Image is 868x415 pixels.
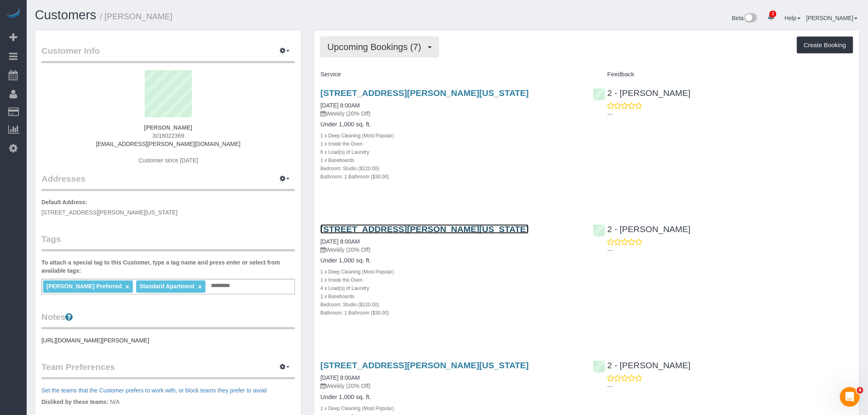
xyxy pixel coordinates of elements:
small: 1 x Deep Cleaning (Most Popular) [320,406,394,411]
p: --- [608,246,853,254]
a: [DATE] 8:00AM [320,238,360,245]
legend: Notes [41,311,295,329]
a: × [126,283,129,290]
span: Upcoming Bookings (7) [327,42,425,52]
a: Customers [35,8,96,22]
img: New interface [744,13,757,24]
h4: Feedback [593,71,853,78]
span: [PERSON_NAME] Preferred [46,283,122,290]
p: --- [608,382,853,390]
a: 2 - [PERSON_NAME] [593,224,691,234]
a: Set the teams that the Customer prefers to work with, or block teams they prefer to avoid [41,387,267,394]
img: Automaid Logo [5,8,21,20]
small: 1 x Baseboards [320,157,354,163]
small: 1 x Deep Cleaning (Most Popular) [320,133,394,139]
p: --- [608,110,853,118]
small: 1 x Inside the Oven [320,141,362,147]
hm-ph: 3018022369 [152,132,184,139]
legend: Team Preferences [41,361,295,379]
a: [STREET_ADDRESS][PERSON_NAME][US_STATE] [320,224,529,234]
p: Weekly (20% Off) [320,109,580,118]
a: 2 - [PERSON_NAME] [593,88,691,98]
pre: [URL][DOMAIN_NAME][PERSON_NAME] [41,336,295,344]
label: Disliked by these teams: [41,398,108,406]
h4: Under 1,000 sq. ft. [320,257,580,264]
legend: Customer Info [41,45,295,63]
small: 1 x Inside the Oven [320,277,362,283]
small: Bathroom: 1 Bathroom ($30.00) [320,310,389,316]
small: 1 x Baseboards [320,294,354,299]
a: 2 - [PERSON_NAME] [593,360,691,370]
small: / [PERSON_NAME] [100,12,173,21]
a: × [198,283,202,290]
h4: Under 1,000 sq. ft. [320,121,580,128]
span: Customer since [DATE] [139,157,198,164]
a: 2 [763,8,779,26]
span: N/A [110,399,119,405]
button: Create Booking [797,36,853,54]
a: Help [785,15,801,21]
small: Bedroom: Studio ($120.00) [320,302,379,308]
small: 4 x Load(s) of Laundry [320,285,369,291]
legend: Tags [41,233,295,251]
iframe: Intercom live chat [840,387,860,407]
span: 2 [770,11,777,17]
span: Standard Apartment [139,283,194,290]
p: Weekly (20% Off) [320,246,580,254]
button: Upcoming Bookings (7) [320,36,439,57]
a: [STREET_ADDRESS][PERSON_NAME][US_STATE] [320,88,529,98]
label: To attach a special tag to this Customer, type a tag name and press enter or select from availabl... [41,258,295,275]
a: [STREET_ADDRESS][PERSON_NAME][US_STATE] [320,360,529,370]
a: [DATE] 8:00AM [320,374,360,381]
a: [DATE] 8:00AM [320,102,360,109]
small: 1 x Deep Cleaning (Most Popular) [320,269,394,275]
small: Bathroom: 1 Bathroom ($30.00) [320,174,389,180]
p: Weekly (20% Off) [320,382,580,390]
a: [PERSON_NAME] [806,15,858,21]
span: [STREET_ADDRESS][PERSON_NAME][US_STATE] [41,209,178,216]
a: [EMAIL_ADDRESS][PERSON_NAME][DOMAIN_NAME] [96,141,240,147]
small: Bedroom: Studio ($120.00) [320,166,379,171]
label: Default Address: [41,198,87,206]
small: 6 x Load(s) of Laundry [320,149,369,155]
a: Beta [732,15,758,21]
strong: [PERSON_NAME] [144,124,192,131]
span: 4 [857,387,863,394]
h4: Under 1,000 sq. ft. [320,394,580,401]
h4: Service [320,71,580,78]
